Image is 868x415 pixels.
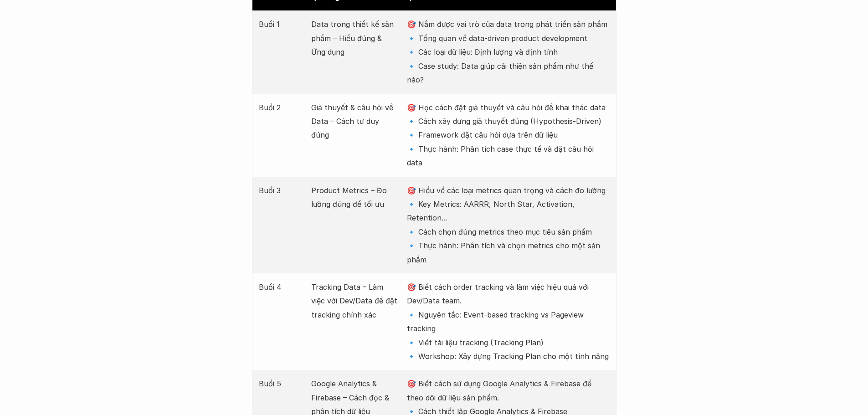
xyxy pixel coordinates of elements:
[311,17,398,59] p: Data trong thiết kế sản phẩm – Hiểu đúng & Ứng dụng
[259,280,302,294] p: Buổi 4
[407,101,609,170] p: 🎯 Học cách đặt giả thuyết và câu hỏi để khai thác data 🔹 Cách xây dựng giả thuyết đúng (Hypothesi...
[311,184,398,211] p: Product Metrics – Đo lường đúng để tối ưu
[311,101,398,142] p: Giả thuyết & câu hỏi về Data – Cách tư duy đúng
[407,280,609,363] p: 🎯 Biết cách order tracking và làm việc hiệu quả với Dev/Data team. 🔹 Nguyên tắc: Event-based trac...
[259,101,302,114] p: Buổi 2
[259,377,302,390] p: Buổi 5
[259,184,302,197] p: Buổi 3
[407,17,609,87] p: 🎯 Nắm được vai trò của data trong phát triển sản phẩm 🔹 Tổng quan về data-driven product developm...
[311,280,398,322] p: Tracking Data – Làm việc với Dev/Data để đặt tracking chính xác
[407,184,609,266] p: 🎯 Hiểu về các loại metrics quan trọng và cách đo lường 🔹 Key Metrics: AARRR, North Star, Activati...
[259,17,302,31] p: Buổi 1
